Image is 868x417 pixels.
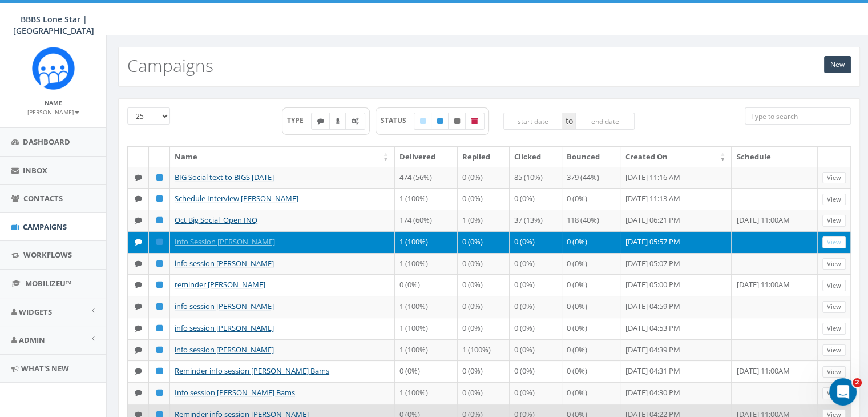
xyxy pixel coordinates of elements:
[562,318,621,339] td: 0 (0%)
[510,360,562,382] td: 0 (0%)
[395,231,457,253] td: 1 (100%)
[329,113,346,130] label: Ringless Voice Mail
[23,222,67,232] span: Campaigns
[395,339,457,361] td: 1 (100%)
[732,210,818,231] td: [DATE] 11:00AM
[562,339,621,361] td: 0 (0%)
[448,113,466,130] label: Unpublished
[822,172,846,184] a: View
[135,195,142,202] i: Text SMS
[45,99,62,107] small: Name
[822,387,846,399] a: View
[175,387,295,398] a: Info session [PERSON_NAME] Bams
[465,113,485,130] label: Archived
[437,118,443,125] i: Published
[822,301,846,313] a: View
[829,378,857,406] iframe: Intercom live chat
[156,216,163,224] i: Published
[510,253,562,275] td: 0 (0%)
[458,274,510,296] td: 0 (0%)
[175,172,274,182] a: BIG Social text to BIGS [DATE]
[336,118,340,125] i: Ringless Voice Mail
[458,318,510,339] td: 0 (0%)
[824,56,851,73] a: New
[562,296,621,318] td: 0 (0%)
[170,147,395,167] th: Name: activate to sort column ascending
[395,210,457,231] td: 174 (60%)
[458,296,510,318] td: 0 (0%)
[458,360,510,382] td: 0 (0%)
[510,210,562,231] td: 37 (13%)
[395,318,457,339] td: 1 (100%)
[135,389,142,396] i: Text SMS
[562,382,621,404] td: 0 (0%)
[19,307,52,317] span: Widgets
[32,47,75,90] img: Rally_Corp_Icon.png
[620,167,732,189] td: [DATE] 11:16 AM
[510,318,562,339] td: 0 (0%)
[620,296,732,318] td: [DATE] 04:59 PM
[562,360,621,382] td: 0 (0%)
[175,215,257,225] a: Oct Big Social_Open INQ
[822,280,846,292] a: View
[156,238,163,246] i: Published
[620,339,732,361] td: [DATE] 04:39 PM
[23,137,70,147] span: Dashboard
[562,147,621,167] th: Bounced
[510,274,562,296] td: 0 (0%)
[317,118,324,125] i: Text SMS
[620,382,732,404] td: [DATE] 04:30 PM
[458,147,510,167] th: Replied
[23,250,72,260] span: Workflows
[135,238,142,246] i: Text SMS
[745,107,851,125] input: Type to search
[175,366,329,376] a: Reminder info session [PERSON_NAME] Bams
[395,360,457,382] td: 0 (0%)
[562,113,575,130] span: to
[156,174,163,181] i: Published
[620,360,732,382] td: [DATE] 04:31 PM
[27,108,79,116] small: [PERSON_NAME]
[156,367,163,375] i: Published
[510,382,562,404] td: 0 (0%)
[25,278,71,288] span: MobilizeU™
[135,367,142,375] i: Text SMS
[175,258,274,268] a: info session [PERSON_NAME]
[562,231,621,253] td: 0 (0%)
[287,115,312,125] span: TYPE
[175,323,274,333] a: info session [PERSON_NAME]
[458,253,510,275] td: 0 (0%)
[156,195,163,202] i: Published
[156,303,163,310] i: Published
[620,274,732,296] td: [DATE] 05:00 PM
[175,279,265,290] a: reminder [PERSON_NAME]
[822,215,846,227] a: View
[822,344,846,356] a: View
[458,339,510,361] td: 1 (100%)
[510,339,562,361] td: 0 (0%)
[395,147,457,167] th: Delivered
[732,360,818,382] td: [DATE] 11:00AM
[23,193,63,203] span: Contacts
[562,253,621,275] td: 0 (0%)
[458,188,510,210] td: 0 (0%)
[175,301,274,311] a: info session [PERSON_NAME]
[822,366,846,378] a: View
[620,147,732,167] th: Created On: activate to sort column ascending
[458,382,510,404] td: 0 (0%)
[620,231,732,253] td: [DATE] 05:57 PM
[395,253,457,275] td: 1 (100%)
[853,378,862,387] span: 2
[175,344,274,355] a: info session [PERSON_NAME]
[27,106,79,117] a: [PERSON_NAME]
[620,318,732,339] td: [DATE] 04:53 PM
[510,231,562,253] td: 0 (0%)
[510,296,562,318] td: 0 (0%)
[156,389,163,396] i: Published
[127,56,213,75] h2: Campaigns
[822,194,846,206] a: View
[135,303,142,310] i: Text SMS
[395,382,457,404] td: 1 (100%)
[19,335,45,345] span: Admin
[156,346,163,354] i: Published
